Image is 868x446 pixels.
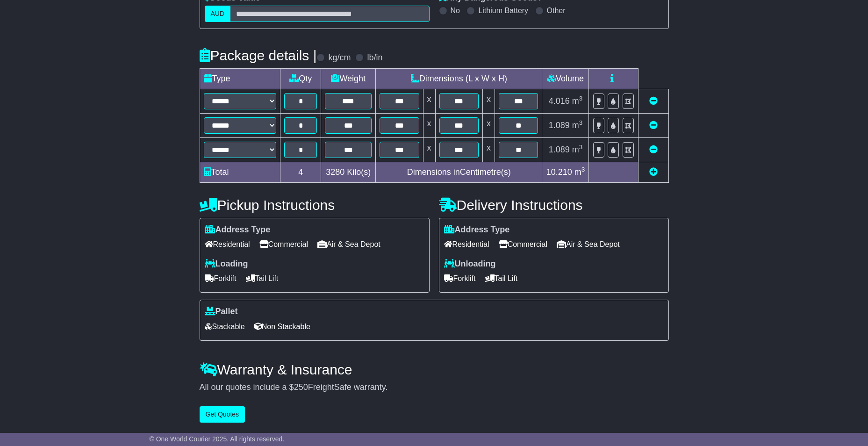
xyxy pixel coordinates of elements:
[572,121,583,130] span: m
[444,271,476,286] span: Forklift
[579,144,583,151] sup: 3
[581,166,585,173] sup: 3
[200,362,669,377] h4: Warranty & Insurance
[246,271,279,286] span: Tail Lift
[478,6,528,15] label: Lithium Battery
[259,237,308,252] span: Commercial
[200,382,669,393] div: All our quotes include a $ FreightSafe warranty.
[254,319,310,334] span: Non Stackable
[572,96,583,106] span: m
[205,307,238,317] label: Pallet
[200,162,280,182] td: Total
[205,271,237,286] span: Forklift
[444,237,489,252] span: Residential
[574,167,585,177] span: m
[328,53,351,63] label: kg/cm
[649,167,658,177] a: Add new item
[579,95,583,102] sup: 3
[439,197,669,213] h4: Delivery Instructions
[649,96,658,106] a: Remove this item
[205,6,231,22] label: AUD
[200,197,430,213] h4: Pickup Instructions
[483,137,495,162] td: x
[444,225,510,235] label: Address Type
[649,121,658,130] a: Remove this item
[294,382,308,392] span: 250
[485,271,518,286] span: Tail Lift
[649,145,658,154] a: Remove this item
[423,89,435,113] td: x
[280,68,321,89] td: Qty
[321,68,376,89] td: Weight
[579,119,583,126] sup: 3
[423,113,435,137] td: x
[549,96,570,106] span: 4.016
[150,435,285,443] span: © One World Courier 2025. All rights reserved.
[205,237,250,252] span: Residential
[317,237,380,252] span: Air & Sea Depot
[376,162,542,182] td: Dimensions in Centimetre(s)
[321,162,376,182] td: Kilo(s)
[549,145,570,154] span: 1.089
[557,237,620,252] span: Air & Sea Depot
[451,6,460,15] label: No
[423,137,435,162] td: x
[483,89,495,113] td: x
[483,113,495,137] td: x
[542,68,589,89] td: Volume
[280,162,321,182] td: 4
[367,53,382,63] label: lb/in
[547,6,566,15] label: Other
[444,259,496,269] label: Unloading
[205,259,248,269] label: Loading
[549,121,570,130] span: 1.089
[572,145,583,154] span: m
[205,225,271,235] label: Address Type
[499,237,547,252] span: Commercial
[200,406,245,423] button: Get Quotes
[326,167,344,177] span: 3280
[376,68,542,89] td: Dimensions (L x W x H)
[205,319,245,334] span: Stackable
[200,68,280,89] td: Type
[546,167,572,177] span: 10.210
[200,48,317,63] h4: Package details |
